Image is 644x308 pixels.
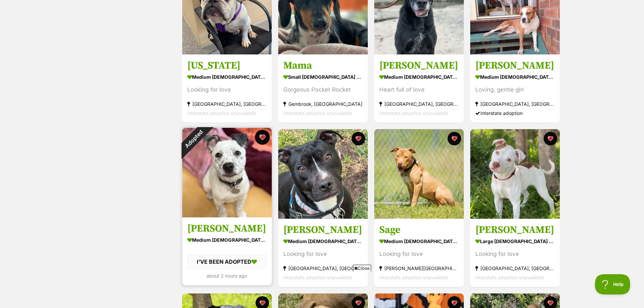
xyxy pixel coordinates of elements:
[182,217,272,285] a: [PERSON_NAME] medium [DEMOGRAPHIC_DATA] Dog I'VE BEEN ADOPTED about 2 hours ago favourite
[352,132,365,145] button: favourite
[283,264,363,273] div: [GEOGRAPHIC_DATA], [GEOGRAPHIC_DATA]
[199,274,445,305] iframe: Advertisement
[379,72,459,82] div: medium [DEMOGRAPHIC_DATA] Dog
[475,250,555,259] div: Looking for love
[475,275,544,280] span: Interstate adoption unavailable
[379,250,459,259] div: Looking for love
[278,129,368,219] img: Randall
[182,54,272,123] a: [US_STATE] medium [DEMOGRAPHIC_DATA] Dog Looking for love [GEOGRAPHIC_DATA], [GEOGRAPHIC_DATA] In...
[283,85,363,94] div: Gorgeous Pocket Rocket
[470,54,560,123] a: [PERSON_NAME] medium [DEMOGRAPHIC_DATA] Dog Loving, gentle girl [GEOGRAPHIC_DATA], [GEOGRAPHIC_DA...
[374,54,464,123] a: [PERSON_NAME] medium [DEMOGRAPHIC_DATA] Dog Heart full of love [GEOGRAPHIC_DATA], [GEOGRAPHIC_DAT...
[187,271,267,280] div: about 2 hours ago
[255,130,270,145] button: favourite
[379,264,459,273] div: [PERSON_NAME][GEOGRAPHIC_DATA], [GEOGRAPHIC_DATA]
[353,265,371,271] span: Close
[187,110,256,116] span: Interstate adoption unavailable
[448,132,461,145] button: favourite
[595,274,630,294] iframe: Help Scout Beacon - Open
[187,72,267,82] div: medium [DEMOGRAPHIC_DATA] Dog
[278,54,368,123] a: Mama small [DEMOGRAPHIC_DATA] Dog Gorgeous Pocket Rocket Gembrook, [GEOGRAPHIC_DATA] Interstate a...
[379,85,459,94] div: Heart full of love
[182,128,272,217] img: Marshall
[475,236,555,246] div: large [DEMOGRAPHIC_DATA] Dog
[283,236,363,246] div: medium [DEMOGRAPHIC_DATA] Dog
[379,275,448,280] span: Interstate adoption unavailable
[475,72,555,82] div: medium [DEMOGRAPHIC_DATA] Dog
[187,85,267,94] div: Looking for love
[278,218,368,287] a: [PERSON_NAME] medium [DEMOGRAPHIC_DATA] Dog Looking for love [GEOGRAPHIC_DATA], [GEOGRAPHIC_DATA]...
[470,129,560,219] img: Jarrett
[187,235,267,245] div: medium [DEMOGRAPHIC_DATA] Dog
[379,223,459,236] h3: Sage
[379,99,459,109] div: [GEOGRAPHIC_DATA], [GEOGRAPHIC_DATA]
[173,119,213,159] div: Adopted
[187,99,267,109] div: [GEOGRAPHIC_DATA], [GEOGRAPHIC_DATA]
[470,218,560,287] a: [PERSON_NAME] large [DEMOGRAPHIC_DATA] Dog Looking for love [GEOGRAPHIC_DATA], [GEOGRAPHIC_DATA] ...
[475,223,555,236] h3: [PERSON_NAME]
[283,223,363,236] h3: [PERSON_NAME]
[374,129,464,219] img: Sage
[374,218,464,287] a: Sage medium [DEMOGRAPHIC_DATA] Dog Looking for love [PERSON_NAME][GEOGRAPHIC_DATA], [GEOGRAPHIC_D...
[283,250,363,259] div: Looking for love
[379,59,459,72] h3: [PERSON_NAME]
[283,99,363,109] div: Gembrook, [GEOGRAPHIC_DATA]
[475,264,555,273] div: [GEOGRAPHIC_DATA], [GEOGRAPHIC_DATA]
[379,110,448,116] span: Interstate adoption unavailable
[187,255,267,269] div: I'VE BEEN ADOPTED
[283,110,352,116] span: Interstate adoption unavailable
[187,59,267,72] h3: [US_STATE]
[283,59,363,72] h3: Mama
[544,132,557,145] button: favourite
[182,212,272,219] a: Adopted
[475,99,555,109] div: [GEOGRAPHIC_DATA], [GEOGRAPHIC_DATA]
[283,72,363,82] div: small [DEMOGRAPHIC_DATA] Dog
[187,222,267,235] h3: [PERSON_NAME]
[475,59,555,72] h3: [PERSON_NAME]
[475,85,555,94] div: Loving, gentle girl
[379,236,459,246] div: medium [DEMOGRAPHIC_DATA] Dog
[475,109,555,118] div: Interstate adoption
